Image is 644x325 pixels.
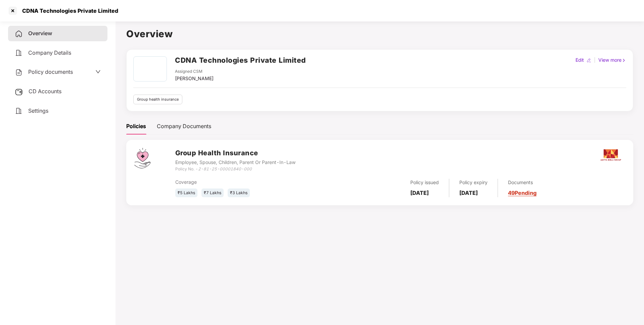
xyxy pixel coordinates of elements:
span: Overview [28,30,52,37]
b: [DATE] [410,189,429,196]
img: svg+xml;base64,PHN2ZyB4bWxucz0iaHR0cDovL3d3dy53My5vcmcvMjAwMC9zdmciIHdpZHRoPSIyNCIgaGVpZ2h0PSIyNC... [15,30,23,38]
div: Policy expiry [459,179,488,186]
div: ₹3 Lakhs [228,188,250,198]
img: aditya.png [599,143,623,167]
div: Policies [126,122,146,130]
span: Company Details [28,49,71,56]
b: [DATE] [459,189,478,196]
h1: Overview [126,26,633,41]
div: Edit [574,56,585,64]
i: 2-81-25-00001840-000 [198,166,252,171]
div: Group health insurance [133,95,182,104]
h3: Group Health Insurance [175,148,295,158]
div: Coverage [175,178,325,186]
div: ₹5 Lakhs [175,188,197,198]
img: rightIcon [622,58,626,63]
img: svg+xml;base64,PHN2ZyB4bWxucz0iaHR0cDovL3d3dy53My5vcmcvMjAwMC9zdmciIHdpZHRoPSIyNCIgaGVpZ2h0PSIyNC... [15,68,23,76]
img: svg+xml;base64,PHN2ZyB3aWR0aD0iMjUiIGhlaWdodD0iMjQiIHZpZXdCb3g9IjAgMCAyNSAyNCIgZmlsbD0ibm9uZSIgeG... [15,88,23,96]
div: CDNA Technologies Private Limited [18,7,118,14]
div: Policy No. - [175,166,295,172]
img: svg+xml;base64,PHN2ZyB4bWxucz0iaHR0cDovL3d3dy53My5vcmcvMjAwMC9zdmciIHdpZHRoPSIyNCIgaGVpZ2h0PSIyNC... [15,49,23,57]
div: [PERSON_NAME] [175,75,214,82]
img: svg+xml;base64,PHN2ZyB4bWxucz0iaHR0cDovL3d3dy53My5vcmcvMjAwMC9zdmciIHdpZHRoPSI0Ny43MTQiIGhlaWdodD... [134,148,150,168]
h2: CDNA Technologies Private Limited [175,55,306,66]
div: Employee, Spouse, Children, Parent Or Parent-In-Law [175,159,295,166]
div: View more [597,56,628,64]
div: Policy issued [410,179,439,186]
span: down [95,69,101,74]
div: Assigned CSM [175,68,214,75]
div: Documents [508,179,537,186]
img: svg+xml;base64,PHN2ZyB4bWxucz0iaHR0cDovL3d3dy53My5vcmcvMjAwMC9zdmciIHdpZHRoPSIyNCIgaGVpZ2h0PSIyNC... [15,107,23,115]
a: 49 Pending [508,189,537,196]
span: Policy documents [28,68,73,75]
span: Settings [28,107,48,114]
div: Company Documents [157,122,211,130]
div: ₹7 Lakhs [201,188,224,198]
img: editIcon [587,58,591,63]
div: | [593,56,597,64]
span: CD Accounts [29,88,61,95]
